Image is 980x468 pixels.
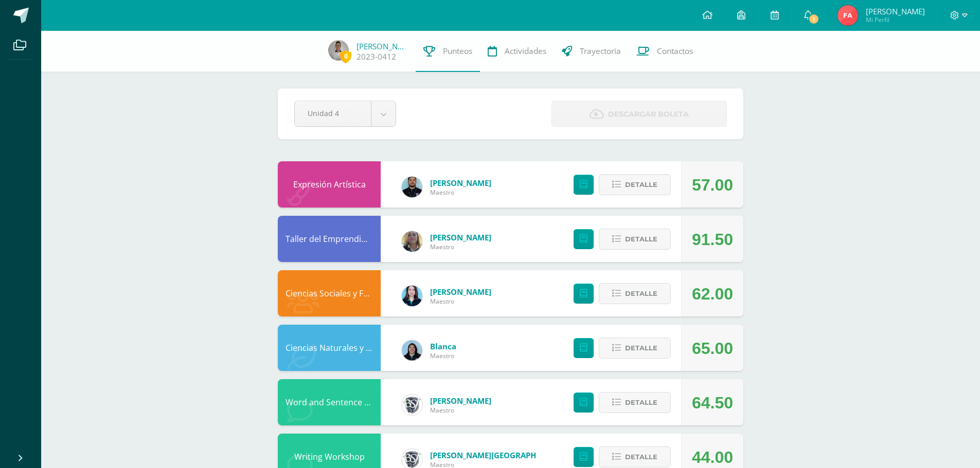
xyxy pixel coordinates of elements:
span: 1 [808,13,819,25]
div: 91.50 [692,216,733,263]
div: Taller del Emprendimiento [278,216,381,262]
img: cccdcb54ef791fe124cc064e0dd18e00.png [402,286,422,306]
a: [PERSON_NAME] [430,287,491,297]
span: Detalle [625,175,657,194]
div: 65.00 [692,325,733,371]
button: Detalle [599,446,671,467]
a: Blanca [430,341,456,351]
a: Contactos [629,31,701,72]
div: Ciencias Sociales y Formación Ciudadana [278,270,381,316]
a: Unidad 4 [295,101,396,126]
div: 57.00 [692,162,733,208]
img: c96224e79309de7917ae934cbb5c0b01.png [402,231,422,252]
span: Trayectoria [580,46,621,57]
img: 9f25a704c7e525b5c9fe1d8c113699e7.png [402,177,422,197]
span: Maestro [430,406,491,415]
span: Detalle [625,339,657,358]
button: Detalle [599,229,671,250]
img: 61bb738f5033f394797efd7be5446439.png [328,40,349,61]
span: Maestro [430,188,491,197]
div: 62.00 [692,271,733,317]
img: cf0f0e80ae19a2adee6cb261b32f5f36.png [402,395,422,415]
a: Trayectoria [554,31,629,72]
span: [PERSON_NAME] [866,6,925,16]
div: 64.50 [692,380,733,426]
span: Punteos [443,46,472,57]
span: Unidad 4 [308,101,358,125]
div: Word and Sentence Study [278,379,381,425]
span: Maestro [430,351,456,360]
a: Punteos [416,31,480,72]
span: Detalle [625,393,657,412]
a: [PERSON_NAME][GEOGRAPHIC_DATA] [430,450,554,460]
span: Detalle [625,230,657,249]
button: Detalle [599,283,671,304]
img: 51a3f6bdb60fb4fa8c9bbb4959b1e63c.png [838,5,858,26]
span: Maestro [430,242,491,251]
div: Ciencias Naturales y Lab [278,325,381,371]
span: 0 [340,50,351,63]
a: [PERSON_NAME] [430,232,491,242]
span: Mi Perfil [866,15,925,24]
a: [PERSON_NAME] [430,396,491,406]
button: Detalle [599,174,671,195]
a: Actividades [480,31,554,72]
span: Detalle [625,284,657,303]
span: Detalle [625,447,657,466]
a: [PERSON_NAME] [430,178,491,188]
span: Actividades [505,46,546,57]
a: [PERSON_NAME] [357,41,408,51]
a: 2023-0412 [357,51,396,62]
img: 6df1b4a1ab8e0111982930b53d21c0fa.png [402,340,422,361]
span: Contactos [657,46,693,57]
span: Descargar boleta [608,102,689,127]
span: Maestro [430,297,491,306]
div: Expresión Artística [278,161,381,208]
button: Detalle [599,392,671,413]
button: Detalle [599,338,671,359]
